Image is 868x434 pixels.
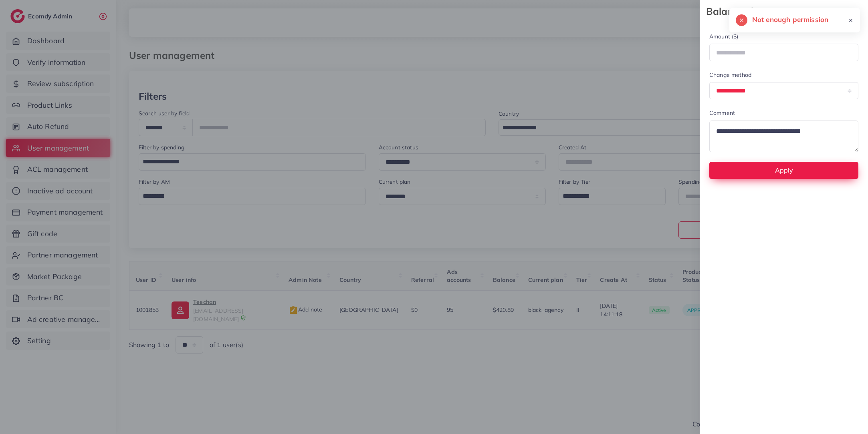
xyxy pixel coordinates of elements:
[709,162,858,179] button: Apply
[846,3,862,20] button: Close
[752,14,828,25] h5: Not enough permission
[709,32,858,44] legend: Amount ($)
[709,71,858,82] legend: Change method
[709,109,858,120] legend: Comment
[706,4,846,18] strong: Balance change
[775,166,793,174] span: Apply
[846,4,862,20] svg: x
